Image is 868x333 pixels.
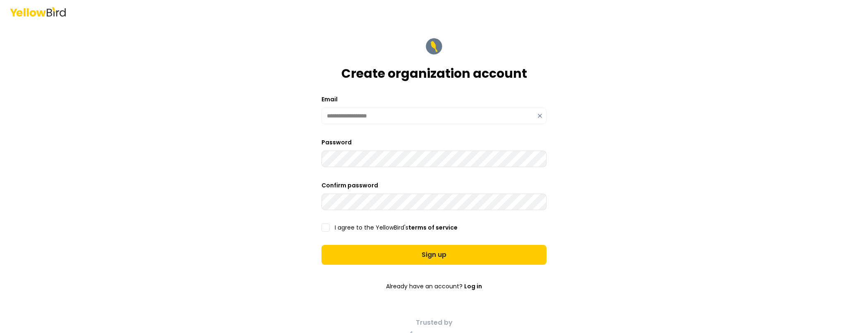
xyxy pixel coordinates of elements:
a: terms of service [408,223,458,232]
p: Already have an account? [321,278,547,295]
label: Confirm password [321,181,378,189]
a: Log in [464,278,482,295]
p: Trusted by [321,318,547,328]
label: Email [321,95,338,103]
button: Sign up [321,245,547,265]
label: I agree to the YellowBird's [335,225,458,230]
label: Password [321,138,352,146]
h1: Create organization account [341,66,527,81]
